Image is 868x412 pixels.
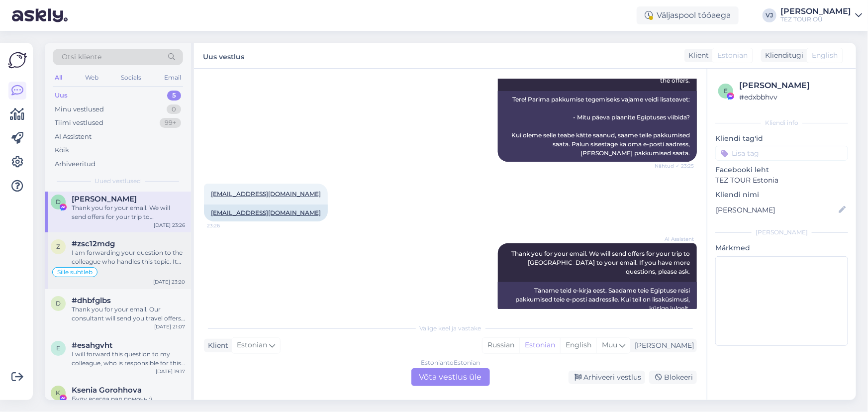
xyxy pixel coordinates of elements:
[72,248,185,266] div: I am forwarding your question to the colleague who handles this topic. It may take some time for ...
[56,198,61,206] span: D
[715,175,848,186] p: TEZ TOUR Estonia
[153,278,185,286] div: [DATE] 23:20
[72,350,185,368] div: I will forward this question to my colleague, who is responsible for this. The reply will be here...
[154,221,185,229] div: [DATE] 23:26
[57,269,93,275] span: Sille suhtleb
[649,371,697,384] div: Blokeeri
[160,118,181,128] div: 99+
[715,190,848,200] p: Kliendi nimi
[72,204,185,221] div: Thank you for your email. We will send offers for your trip to [GEOGRAPHIC_DATA] to your email. I...
[411,368,490,386] div: Võta vestlus üle
[72,195,137,204] span: Diana Lepik
[511,250,691,275] span: Thank you for your email. We will send offers for your trip to [GEOGRAPHIC_DATA] to your email. I...
[204,324,697,333] div: Valige keel ja vastake
[763,8,776,22] div: VJ
[739,92,845,103] div: # edxbbhvv
[72,341,112,350] span: #esahgvht
[655,162,694,170] span: Nähtud ✓ 23:25
[717,50,748,61] span: Estonian
[560,338,596,353] div: English
[631,340,694,351] div: [PERSON_NAME]
[715,118,848,127] div: Kliendi info
[739,80,845,92] div: [PERSON_NAME]
[72,239,115,248] span: #zsc12mdg
[657,235,694,243] span: AI Assistent
[167,104,181,114] div: 0
[55,159,96,169] div: Arhiveeritud
[56,389,61,397] span: K
[53,71,64,84] div: All
[207,222,244,229] span: 23:26
[72,395,185,404] div: Буду всегда рад помочь :)
[119,71,143,84] div: Socials
[602,340,617,349] span: Muu
[55,104,104,114] div: Minu vestlused
[716,205,837,215] input: Lisa nimi
[83,71,100,84] div: Web
[715,133,848,144] p: Kliendi tag'id
[211,209,321,216] a: [EMAIL_ADDRESS][DOMAIN_NAME]
[637,6,739,24] div: Väljaspool tööaega
[95,177,141,186] span: Uued vestlused
[761,50,803,61] div: Klienditugi
[204,340,228,351] div: Klient
[72,305,185,323] div: Thank you for your email. Our consultant will send you travel offers for [GEOGRAPHIC_DATA] soon. ...
[55,132,92,142] div: AI Assistent
[498,91,697,162] div: Tere! Parima pakkumise tegemiseks vajame veidi lisateavet: - Mitu päeva plaanite Egiptuses viibid...
[569,371,645,384] div: Arhiveeri vestlus
[8,51,27,70] img: Askly Logo
[62,52,101,62] span: Otsi kliente
[154,323,185,330] div: [DATE] 21:07
[56,344,60,352] span: e
[167,91,181,101] div: 5
[482,338,519,353] div: Russian
[72,296,111,305] span: #dhbfglbs
[55,145,69,155] div: Kõik
[780,7,862,23] a: [PERSON_NAME]TEZ TOUR OÜ
[203,49,244,62] label: Uus vestlus
[715,243,848,253] p: Märkmed
[237,340,267,351] span: Estonian
[211,190,321,198] a: [EMAIL_ADDRESS][DOMAIN_NAME]
[812,50,838,61] span: English
[56,300,61,307] span: d
[156,368,185,375] div: [DATE] 19:17
[56,243,60,250] span: z
[715,146,848,161] input: Lisa tag
[498,282,697,317] div: Täname teid e-kirja eest. Saadame teie Egiptuse reisi pakkumised teie e-posti aadressile. Kui tei...
[780,7,851,15] div: [PERSON_NAME]
[519,338,560,353] div: Estonian
[55,118,103,128] div: Tiimi vestlused
[72,386,142,395] span: Ksenia Gorohhova
[162,71,183,84] div: Email
[55,91,68,101] div: Uus
[780,15,851,23] div: TEZ TOUR OÜ
[421,358,480,367] div: Estonian to Estonian
[724,87,728,95] span: e
[684,50,709,61] div: Klient
[715,165,848,175] p: Facebooki leht
[715,228,848,237] div: [PERSON_NAME]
